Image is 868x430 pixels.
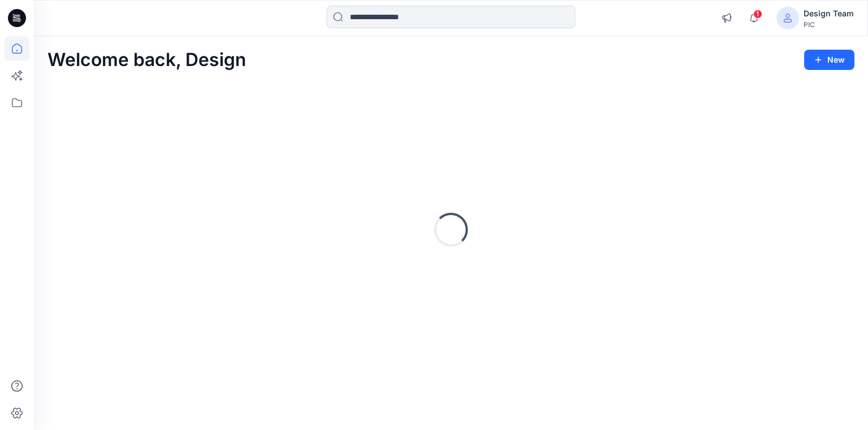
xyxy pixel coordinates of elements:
[804,50,854,70] button: New
[804,7,854,20] div: Design Team
[804,20,854,29] div: PIC
[753,10,762,19] span: 1
[783,14,792,23] svg: avatar
[47,50,246,71] h2: Welcome back, Design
